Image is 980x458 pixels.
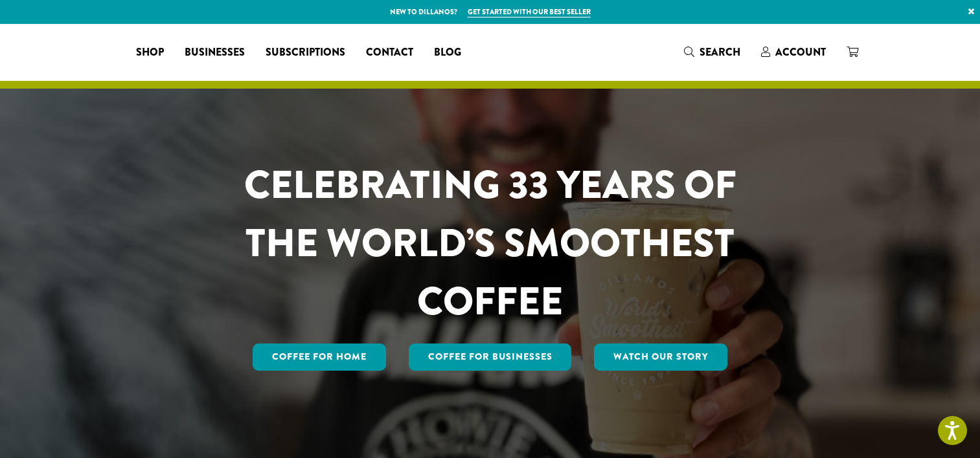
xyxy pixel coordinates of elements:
a: Shop [126,42,174,63]
a: Get started with our best seller [468,6,591,17]
span: Shop [136,45,164,61]
a: Search [674,41,751,63]
a: Watch Our Story [594,343,727,371]
span: Search [700,45,740,60]
span: Blog [434,45,461,61]
h1: CELEBRATING 33 YEARS OF THE WORLD’S SMOOTHEST COFFEE [206,156,775,331]
a: Coffee for Home [253,343,386,371]
span: Subscriptions [266,45,345,61]
span: Account [775,45,826,60]
a: Coffee For Businesses [409,343,572,371]
span: Contact [366,45,413,61]
span: Businesses [185,45,245,61]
